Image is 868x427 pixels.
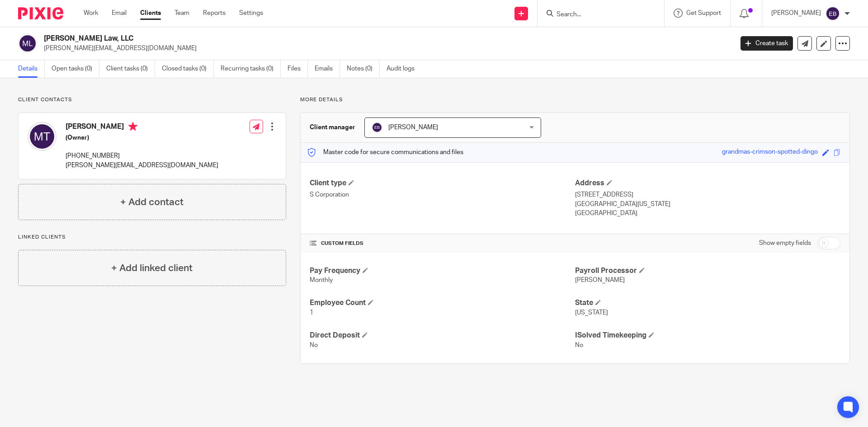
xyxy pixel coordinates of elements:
[52,60,99,78] a: Open tasks (0)
[44,34,590,43] h2: [PERSON_NAME] Law, LLC
[575,178,840,188] h4: Address
[221,60,281,78] a: Recurring tasks (0)
[18,7,63,19] img: Pixie
[575,298,840,308] h4: State
[575,209,840,218] p: [GEOGRAPHIC_DATA]
[18,60,45,78] a: Details
[310,331,575,340] h4: Direct Deposit
[66,122,218,133] h4: [PERSON_NAME]
[826,6,840,21] img: svg%3E
[106,60,155,78] a: Client tasks (0)
[575,266,840,276] h4: Payroll Processor
[310,178,575,188] h4: Client type
[310,240,575,247] h4: CUSTOM FIELDS
[387,60,421,78] a: Audit logs
[575,331,840,340] h4: ISolved Timekeeping
[28,122,57,151] img: svg%3E
[162,60,214,78] a: Closed tasks (0)
[18,96,286,103] p: Client contacts
[203,9,226,18] a: Reports
[111,261,193,275] h4: + Add linked client
[372,122,382,133] img: svg%3E
[686,10,721,16] span: Get Support
[310,190,575,199] p: S Corporation
[66,133,218,142] h5: (Owner)
[315,60,340,78] a: Emails
[575,310,608,316] span: [US_STATE]
[310,342,318,348] span: No
[18,34,37,53] img: svg%3E
[140,9,161,18] a: Clients
[112,9,127,18] a: Email
[18,234,286,241] p: Linked clients
[310,277,333,283] span: Monthly
[175,9,189,18] a: Team
[120,195,184,209] h4: + Add contact
[575,277,625,283] span: [PERSON_NAME]
[310,298,575,308] h4: Employee Count
[575,342,583,348] span: No
[556,11,637,19] input: Search
[722,147,818,158] div: grandmas-crimson-spotted-dingo
[575,200,840,209] p: [GEOGRAPHIC_DATA][US_STATE]
[128,122,137,131] i: Primary
[771,9,821,18] p: [PERSON_NAME]
[300,96,850,103] p: More details
[66,151,218,160] p: [PHONE_NUMBER]
[759,239,811,248] label: Show empty fields
[310,123,355,132] h3: Client manager
[388,124,438,131] span: [PERSON_NAME]
[575,190,840,199] p: [STREET_ADDRESS]
[44,44,727,53] p: [PERSON_NAME][EMAIL_ADDRESS][DOMAIN_NAME]
[741,36,793,51] a: Create task
[310,310,313,316] span: 1
[347,60,380,78] a: Notes (0)
[310,266,575,276] h4: Pay Frequency
[66,161,218,170] p: [PERSON_NAME][EMAIL_ADDRESS][DOMAIN_NAME]
[84,9,98,18] a: Work
[307,148,463,157] p: Master code for secure communications and files
[288,60,308,78] a: Files
[239,9,263,18] a: Settings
